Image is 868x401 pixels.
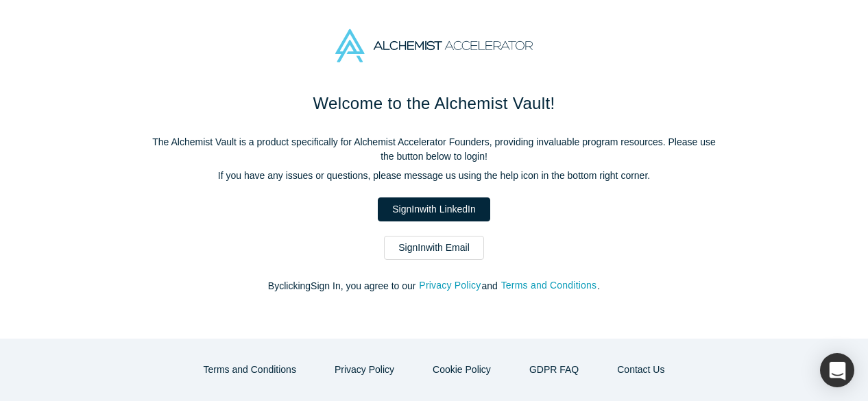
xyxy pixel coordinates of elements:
[320,358,409,382] button: Privacy Policy
[146,135,722,164] p: The Alchemist Vault is a product specifically for Alchemist Accelerator Founders, providing inval...
[603,358,679,382] button: Contact Us
[378,197,490,221] a: SignInwith LinkedIn
[146,91,722,116] h1: Welcome to the Alchemist Vault!
[418,278,481,293] button: Privacy Policy
[189,358,311,382] button: Terms and Conditions
[418,358,505,382] button: Cookie Policy
[501,278,598,293] button: Terms and Conditions
[146,169,722,183] p: If you have any issues or questions, please message us using the help icon in the bottom right co...
[515,358,593,382] a: GDPR FAQ
[335,29,533,62] img: Alchemist Accelerator Logo
[384,236,484,260] a: SignInwith Email
[146,279,722,293] p: By clicking Sign In , you agree to our and .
